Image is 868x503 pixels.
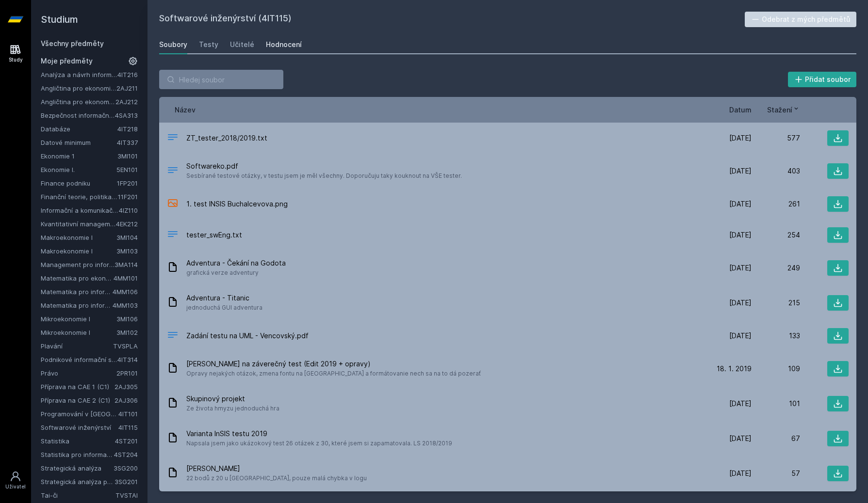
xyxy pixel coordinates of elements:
[116,234,138,241] a: 3MI104
[115,111,138,119] a: 4SA313
[41,436,115,446] a: Statistika
[729,469,752,478] span: [DATE]
[186,258,286,268] span: Adventura - Čekání na Godota
[5,483,26,490] div: Uživatel
[167,131,179,145] div: TXT
[41,165,116,174] a: Ekonomie I.
[159,12,745,27] h2: Softwarové inženýrství (4IT115)
[266,40,302,49] div: Hodnocení
[9,56,23,63] div: Study
[186,394,279,404] span: Skupinový projekt
[159,40,187,49] div: Soubory
[41,151,117,161] a: Ekonomie 1
[117,125,138,133] a: 4IT218
[115,478,138,486] a: 3SG201
[41,260,115,269] a: Management pro informatiky a statistiky
[41,205,119,215] a: Informační a komunikační technologie
[114,274,138,282] a: 4MM101
[116,166,138,173] a: 5EN101
[186,230,242,240] span: tester_swEng.txt
[114,464,138,472] a: 3SG200
[717,364,752,374] span: 18. 1. 2019
[41,83,116,93] a: Angličtina pro ekonomická studia 1 (B2/C1)
[41,70,117,79] a: Analýza a návrh informačních systémů
[175,105,196,115] span: Název
[115,98,138,106] a: 2AJ212
[115,383,138,391] a: 2AJ305
[2,39,29,68] a: Study
[752,133,800,143] div: 577
[41,39,104,47] a: Všechny předměty
[117,71,138,79] a: 4IT216
[186,331,309,341] span: Zadání testu na UML - Vencovský.pdf
[116,315,138,323] a: 3MI106
[41,192,118,202] a: Finanční teorie, politika a instituce
[745,12,857,27] button: Odebrat z mých předmětů
[788,72,857,87] button: Přidat soubor
[41,246,116,256] a: Makroekonomie I
[186,199,288,209] span: 1. test INSIS Buchalcevova.png
[41,395,115,405] a: Příprava na CAE 2 (C1)
[230,40,254,49] div: Učitelé
[186,464,367,473] span: [PERSON_NAME]
[159,70,283,89] input: Hledej soubor
[41,314,116,324] a: Mikroekonomie I
[113,342,138,350] a: TVSPLA
[186,161,462,171] span: Softwareko.pdf
[41,273,114,283] a: Matematika pro ekonomy
[199,35,218,54] a: Testy
[729,331,752,341] span: [DATE]
[118,410,138,418] a: 4IT101
[114,451,138,458] a: 4ST204
[752,469,800,478] div: 57
[41,477,115,487] a: Strategická analýza pro informatiky a statistiky
[116,247,138,255] a: 3MI103
[767,105,800,115] button: Stažení
[41,463,114,473] a: Strategická analýza
[113,288,138,296] a: 4MM106
[186,303,262,313] span: jednoduchá GUI adventura
[41,355,117,364] a: Podnikové informační systémy
[167,329,179,343] div: PDF
[729,199,752,209] span: [DATE]
[186,404,279,413] span: Ze života hmyzu jednoduchá hra
[41,409,118,419] a: Programování v [GEOGRAPHIC_DATA]
[117,139,138,146] a: 4IT337
[186,293,262,303] span: Adventura - Titanic
[167,228,179,242] div: TXT
[752,263,800,273] div: 249
[230,35,254,54] a: Učitelé
[115,396,138,404] a: 2AJ306
[767,105,792,115] span: Stažení
[729,166,752,176] span: [DATE]
[118,424,138,431] a: 4IT115
[729,298,752,308] span: [DATE]
[752,364,800,374] div: 109
[41,124,117,134] a: Databáze
[41,56,93,66] span: Moje předměty
[186,429,452,439] span: Varianta InSIS testu 2019
[41,368,116,378] a: Právo
[752,166,800,176] div: 403
[115,491,138,499] a: TVSTAI
[41,219,116,229] a: Kvantitativní management
[729,263,752,273] span: [DATE]
[116,369,138,377] a: 2PR101
[729,133,752,143] span: [DATE]
[266,35,302,54] a: Hodnocení
[186,369,481,378] span: Opravy nejakých otázok, zmena fontu na [GEOGRAPHIC_DATA] a formátovanie nech sa na to dá pozerať
[159,35,187,54] a: Soubory
[117,356,138,363] a: 4IT314
[752,399,800,409] div: 101
[41,328,116,337] a: Mikroekonomie I
[2,466,29,495] a: Uživatel
[186,359,481,369] span: [PERSON_NAME] na záverečný test (Edit 2019 + opravy)
[116,220,138,228] a: 4EK212
[729,230,752,240] span: [DATE]
[118,193,138,201] a: 11F201
[167,197,179,211] div: PNG
[41,423,118,432] a: Softwarové inženýrství
[729,105,752,115] button: Datum
[752,331,800,341] div: 133
[41,490,115,500] a: Tai-či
